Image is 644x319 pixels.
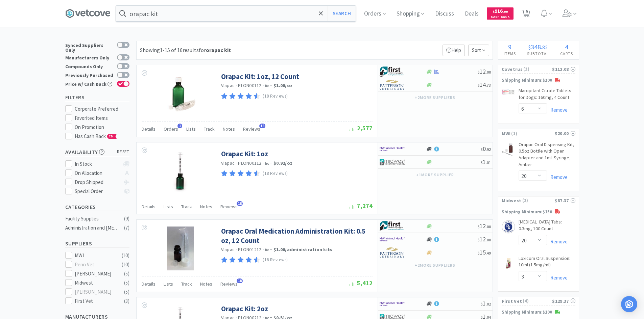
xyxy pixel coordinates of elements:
div: Penn Vet [75,261,117,269]
span: Track [204,126,215,132]
span: . 49 [486,250,491,256]
div: $20.00 [555,130,575,137]
span: 1 [177,124,182,128]
span: PLON01212 [238,246,261,252]
span: $ [478,224,480,229]
img: a5c1a71675cb40fc9ba99b794fb8c197_275323.png [502,220,515,234]
span: reset [117,149,129,156]
span: 1 [481,299,491,307]
div: Facility Supplies [65,215,120,223]
span: . 99 [503,9,508,14]
span: Has Cash Back [75,133,117,139]
div: [PERSON_NAME] [75,270,117,278]
span: 15 [478,248,491,256]
span: Details [142,281,156,287]
span: First Vet [502,297,522,305]
div: First Vet [75,297,117,305]
div: [PERSON_NAME] [75,288,117,296]
a: Orapac Kit: 1oz, 12 Count [221,72,299,81]
p: (18 Reviews) [263,170,288,177]
span: $ [478,237,480,242]
a: Discuss [432,11,457,17]
a: 9 [519,11,533,18]
a: Viapac [221,82,235,88]
div: ( 5 ) [124,270,129,278]
span: 12 [478,235,491,243]
span: 5,412 [350,279,373,287]
span: Covetrus [502,65,523,73]
h5: Availability [65,148,129,156]
span: Orders [164,126,178,132]
span: 14 [478,81,491,88]
img: 4dd14cff54a648ac9e977f0c5da9bc2e_5.png [380,157,405,167]
a: Orapac Kit: 1oz [221,149,268,158]
p: Shipping Minimum: $100 [498,309,579,316]
a: Maropitant Citrate Tablets for Dogs: 160mg, 4 Count [519,87,575,103]
span: 4 [565,43,568,51]
button: Search [328,6,356,21]
span: for [199,47,231,53]
p: (18 Reviews) [263,93,288,100]
span: . 01 [486,160,491,165]
a: $916.99Cash Back [487,4,514,23]
a: Remove [547,174,568,180]
span: Cash Back [491,15,509,20]
div: MWI [75,251,117,260]
span: Lists [186,126,196,132]
span: Track [181,204,192,210]
button: +2more suppliers [411,261,458,270]
div: Drop Shipped [75,178,120,186]
input: Search by item, sku, manufacturer, ingredient, size... [116,6,356,21]
span: MWI [502,130,511,137]
span: 916 [493,8,508,14]
a: Deals [462,11,481,17]
span: · [263,160,264,166]
span: Reviews [220,204,238,210]
span: · [236,160,237,166]
p: Help [443,45,465,56]
span: . 02 [486,301,491,307]
strong: orapac kit [206,47,231,53]
div: $87.37 [555,197,575,204]
p: Shipping Minimum: $200 [498,77,579,84]
span: · [263,82,264,88]
span: 18 [237,278,243,283]
div: ( 10 ) [122,251,129,260]
span: Notes [200,281,212,287]
div: On Promotion [75,123,129,131]
a: Remove [547,238,568,245]
div: ( 9 ) [124,215,129,223]
a: [MEDICAL_DATA] Tabs: 0.3mg, 100 Count [519,219,575,235]
div: ( 5 ) [124,288,129,296]
span: $ [478,70,480,75]
span: ( 2 ) [523,66,552,73]
span: · [236,246,237,252]
span: Midwest [502,197,522,204]
p: (18 Reviews) [263,257,288,264]
span: 82 [542,44,548,51]
span: from [265,161,272,166]
strong: $1.00 / oz [273,82,292,88]
h4: Items [498,50,522,57]
a: Viapac [221,160,235,166]
div: Corporate Preferred [75,105,129,113]
span: Notes [200,204,212,210]
a: Remove [547,107,568,113]
img: a6b7b3de758644b0a7df93cfb59b9acc_30889.png [167,227,194,270]
span: $ [528,44,531,51]
div: Synced Suppliers Only [65,42,114,52]
span: Track [181,281,192,287]
img: f5e969b455434c6296c6d81ef179fa71_3.png [380,80,405,90]
div: Showing 1-15 of 16 results [140,46,231,55]
img: f6b2451649754179b5b4e0c70c3f7cb0_2.png [380,234,405,244]
div: Midwest [75,279,117,287]
div: ( 3 ) [124,297,129,305]
p: Shipping Minimum: $150 [498,209,579,216]
div: Administration and [MEDICAL_DATA] [65,224,120,232]
span: ( 2 ) [522,197,555,204]
div: ( 10 ) [122,261,129,269]
a: Viapac [221,246,235,252]
span: Sort [468,45,489,56]
span: 1 [481,158,491,166]
button: +1more supplier [413,170,457,180]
